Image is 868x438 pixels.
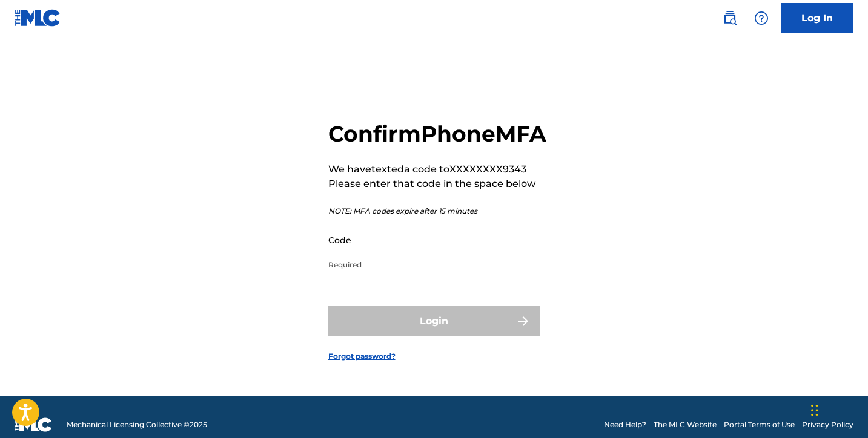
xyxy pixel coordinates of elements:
[723,11,737,25] img: search
[15,417,52,432] img: logo
[781,3,853,33] a: Log In
[807,380,868,438] iframe: Chat Widget
[328,177,546,191] p: Please enter that code in the space below
[654,419,717,430] a: The MLC Website
[604,419,646,430] a: Need Help?
[328,120,546,148] h2: Confirm Phone MFA
[811,392,818,428] div: Drag
[328,162,546,177] p: We have texted a code to XXXXXXXX9343
[754,11,769,25] img: help
[328,351,396,362] a: Forgot password?
[328,260,533,270] p: Required
[749,6,774,30] div: Help
[15,9,61,27] img: MLC Logo
[328,206,546,217] p: NOTE: MFA codes expire after 15 minutes
[802,419,853,430] a: Privacy Policy
[67,419,207,430] span: Mechanical Licensing Collective © 2025
[718,6,742,30] a: Public Search
[724,419,795,430] a: Portal Terms of Use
